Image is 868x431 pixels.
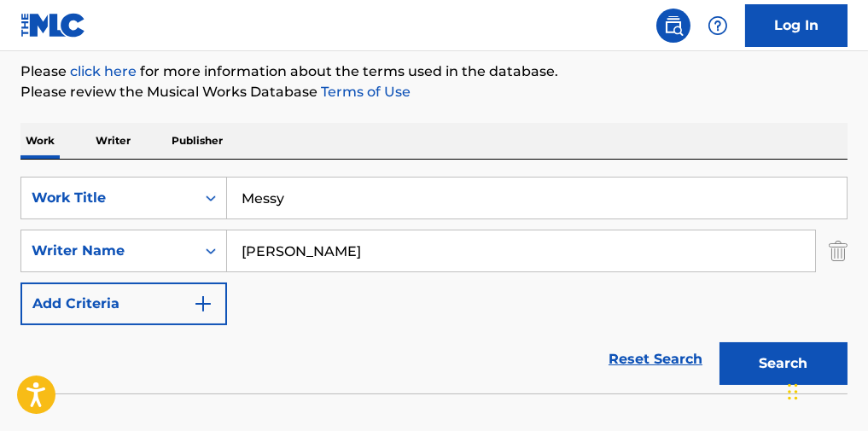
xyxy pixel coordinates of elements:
[708,15,728,36] img: help
[20,82,848,102] p: Please review the Musical Works Database
[783,349,868,431] iframe: Chat Widget
[829,230,848,272] img: Delete Criterion
[166,123,228,159] p: Publisher
[32,188,185,208] div: Work Title
[20,13,86,38] img: MLC Logo
[656,9,690,43] a: Public Search
[193,294,213,314] img: 9d2ae6d4665cec9f34b9.svg
[719,342,848,385] button: Search
[317,84,411,100] a: Terms of Use
[90,123,136,159] p: Writer
[701,9,735,43] div: Help
[70,63,137,79] a: click here
[600,341,711,378] a: Reset Search
[20,282,227,325] button: Add Criteria
[663,15,684,36] img: search
[20,61,848,82] p: Please for more information about the terms used in the database.
[788,366,798,417] div: Drag
[745,4,848,47] a: Log In
[20,123,60,159] p: Work
[20,177,848,393] form: Search Form
[32,241,185,261] div: Writer Name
